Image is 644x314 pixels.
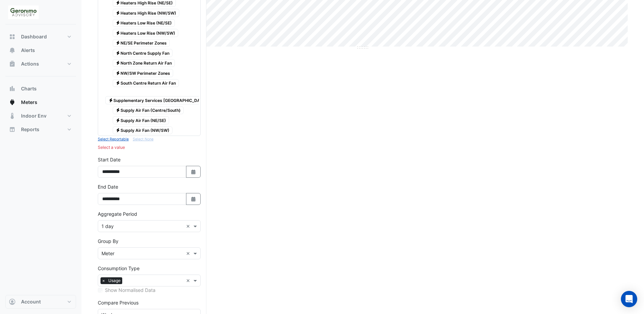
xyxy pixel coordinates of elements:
[5,82,76,95] button: Charts
[98,210,137,217] label: Aggregate Period
[115,70,121,75] fa-icon: Electricity
[9,85,16,92] app-icon: Charts
[186,223,192,230] span: Clear
[115,0,121,5] fa-icon: Electricity
[21,99,37,106] span: Meters
[21,60,39,67] span: Actions
[5,30,76,43] button: Dashboard
[98,144,201,151] div: Select a value
[9,99,16,106] app-icon: Meters
[621,291,637,307] div: Open Intercom Messenger
[113,79,179,87] span: South Centre Return Air Fan
[186,277,192,284] span: Clear
[98,137,129,141] small: Select Reportable
[5,109,76,123] button: Indoor Env
[9,47,16,54] app-icon: Alerts
[186,250,192,257] span: Clear
[113,49,173,57] span: North Centre Supply Fan
[5,95,76,109] button: Meters
[113,29,179,37] span: Heaters Low Rise (NW/SW)
[115,50,121,55] fa-icon: Electricity
[113,19,175,27] span: Heaters Low Rise (NE/SE)
[115,20,121,25] fa-icon: Electricity
[98,183,118,190] label: End Date
[21,112,47,119] span: Indoor Env
[98,136,129,142] button: Select Reportable
[105,96,218,104] span: Supplementary Services [GEOGRAPHIC_DATA] Fan
[9,126,16,133] app-icon: Reports
[108,98,113,103] fa-icon: Electricity
[9,60,16,67] app-icon: Actions
[113,116,169,124] span: Supply Air Fan (NE/SE)
[115,60,121,66] fa-icon: Electricity
[105,286,155,294] label: Show Normalised Data
[190,196,197,202] fa-icon: Select Date
[100,277,107,284] span: ×
[9,33,16,40] app-icon: Dashboard
[115,108,121,113] fa-icon: Electricity
[8,5,39,19] img: Company Logo
[21,85,37,92] span: Charts
[98,156,121,163] label: Start Date
[5,57,76,71] button: Actions
[21,126,39,133] span: Reports
[98,286,201,294] div: Select meters or streams to enable normalisation
[9,112,16,119] app-icon: Indoor Env
[113,59,175,67] span: North Zone Return Air Fan
[98,265,140,272] label: Consumption Type
[115,10,121,15] fa-icon: Electricity
[113,39,170,47] span: NE/SE Perimeter Zones
[113,69,173,77] span: NW/SW Perimeter Zones
[115,40,121,46] fa-icon: Electricity
[107,277,122,284] span: Usage
[5,43,76,57] button: Alerts
[115,30,121,35] fa-icon: Electricity
[5,123,76,136] button: Reports
[115,118,121,123] fa-icon: Electricity
[98,299,139,306] label: Compare Previous
[21,33,47,40] span: Dashboard
[115,81,121,86] fa-icon: Electricity
[113,106,184,115] span: Supply Air Fan (Centre/South)
[190,169,197,175] fa-icon: Select Date
[5,295,76,309] button: Account
[21,47,35,54] span: Alerts
[113,9,180,17] span: Heaters High Rise (NW/SW)
[115,128,121,133] fa-icon: Electricity
[21,298,41,305] span: Account
[98,238,118,245] label: Group By
[113,126,173,135] span: Supply Air Fan (NW/SW)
